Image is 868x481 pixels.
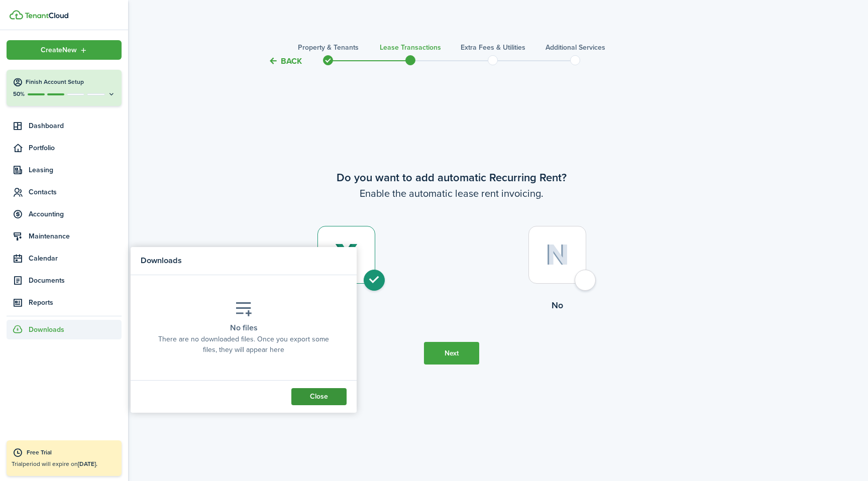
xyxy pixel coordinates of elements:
span: Reports [29,297,122,308]
a: Dashboard [7,116,122,136]
span: Documents [29,275,122,286]
p: Trial [12,459,117,468]
span: Dashboard [29,121,122,131]
control-radio-card-title: No [452,299,663,312]
h3: Extra fees & Utilities [461,42,525,53]
button: Next [424,342,479,365]
span: Leasing [29,165,122,175]
b: [DATE]. [78,459,97,468]
button: Open menu [7,40,122,60]
h3: Lease Transactions [380,42,441,53]
button: Close [291,388,347,405]
h3: Additional Services [546,42,605,53]
div: Free Trial [27,448,117,458]
wizard-step-header-description: Enable the automatic lease rent invoicing. [241,186,663,201]
img: TenantCloud [25,13,68,19]
h3: Property & Tenants [298,42,359,53]
span: Downloads [29,324,64,335]
span: period will expire on [23,459,97,468]
span: Contacts [29,187,122,197]
h3: Downloads [141,255,347,267]
img: TenantCloud [10,10,23,20]
p: 50% [13,90,25,98]
img: Yes (selected) [335,244,358,266]
placeholder-title: No files [230,322,258,334]
a: Reports [7,293,122,312]
h4: Finish Account Setup [26,78,116,86]
wizard-step-header-title: Do you want to add automatic Recurring Rent? [241,169,663,186]
span: Calendar [29,253,122,264]
span: Maintenance [29,231,122,242]
span: Portfolio [29,143,122,153]
span: Accounting [29,209,122,219]
a: Free TrialTrialperiod will expire on[DATE]. [7,440,122,476]
span: Create New [41,47,77,54]
placeholder-description: There are no downloaded files. Once you export some files, they will appear here [156,334,332,355]
button: Back [268,56,302,66]
img: No [546,244,569,266]
button: Finish Account Setup50% [7,70,122,106]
